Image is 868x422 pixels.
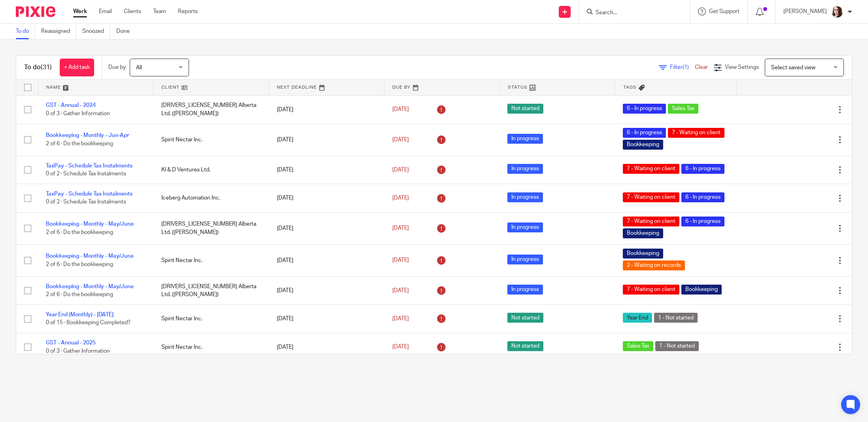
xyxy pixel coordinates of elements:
a: Work [73,8,87,15]
span: 6 - In progress [681,192,724,202]
span: (1) [683,65,689,70]
a: Bookkeeping - Monthly - May/June [46,221,134,227]
a: Team [153,8,166,15]
a: + Add task [60,59,94,76]
td: Iceberg Automation Inc. [153,184,269,212]
span: Select saved view [771,65,815,70]
span: In progress [507,134,543,144]
span: Filter [670,65,695,70]
span: Sales Tax [623,341,653,351]
span: In progress [507,255,543,264]
span: Get Support [709,9,739,14]
a: To do [16,24,35,39]
a: TaxPay - Schedule Tax Instalments [46,191,132,197]
td: [DRIVERS_LICENSE_NUMBER] Alberta Ltd. ([PERSON_NAME]) [153,276,269,304]
span: [DATE] [392,167,409,173]
span: In progress [507,192,543,202]
a: Reassigned [41,24,76,39]
a: Snoozed [82,24,110,39]
span: 0 of 15 · Bookkeeping Completed? [46,320,130,326]
span: Tags [623,85,637,89]
td: [DATE] [269,184,384,212]
td: [DATE] [269,244,384,276]
a: GST - Annual - 2024 [46,103,96,108]
td: Spirit Nectar Inc. [153,305,269,333]
span: 1 - Not started [655,341,699,351]
span: Year End [623,313,652,323]
span: In progress [507,285,543,295]
a: Clear [695,65,708,70]
td: [DATE] [269,124,384,156]
span: 2 of 6 · Do the bookkeeping [46,292,113,297]
a: Bookkeeping - Monthly - May/June [46,284,134,289]
td: Spirit Nectar Inc. [153,333,269,361]
span: 2 of 6 · Do the bookkeeping [46,141,113,146]
span: All [136,65,142,70]
span: 7 - Waiting on client [623,217,679,226]
a: Email [99,8,112,15]
a: TaxPay - Schedule Tax Instalments [46,163,132,169]
span: 1 - Not started [654,313,698,323]
span: 0 of 3 · Gather Information [46,348,110,354]
span: Bookkeeping [623,249,663,259]
span: 6 - In progress [623,128,666,138]
p: Due by [108,63,126,71]
span: 6 - In progress [681,164,724,174]
span: 6 - In progress [681,217,724,226]
span: Bookkeeping [681,285,722,295]
span: View Settings [725,65,759,70]
span: Not started [507,313,543,323]
a: Clients [124,8,141,15]
td: [DRIVERS_LICENSE_NUMBER] Alberta Ltd. ([PERSON_NAME]) [153,212,269,244]
span: In progress [507,164,543,174]
img: Kelsey%20Website-compressed%20Resized.jpg [831,6,843,18]
span: Not started [507,104,543,114]
span: 2 of 6 · Do the bookkeeping [46,230,113,235]
td: [DATE] [269,333,384,361]
span: [DATE] [392,288,409,293]
span: 2 of 6 · Do the bookkeeping [46,262,113,267]
span: [DATE] [392,344,409,350]
td: [DATE] [269,156,384,184]
p: [PERSON_NAME] [783,8,827,15]
span: [DATE] [392,137,409,143]
span: Bookkeeping [623,140,663,150]
td: Spirit Nectar Inc. [153,124,269,156]
td: KI & D Ventures Ltd. [153,156,269,184]
span: (31) [41,64,52,70]
span: [DATE] [392,107,409,112]
span: 7 - Waiting on client [623,164,679,174]
span: Not started [507,341,543,351]
a: Bookkeeping - Monthly - May/June [46,253,134,259]
span: 7 - Waiting on client [623,285,679,295]
span: [DATE] [392,226,409,231]
span: [DATE] [392,258,409,263]
span: Bookkeeping [623,228,663,238]
h1: To do [24,63,52,72]
td: [DATE] [269,212,384,244]
a: GST - Annual - 2025 [46,340,96,346]
td: [DATE] [269,276,384,304]
span: 0 of 3 · Gather Information [46,111,110,116]
input: Search [595,10,666,17]
span: [DATE] [392,316,409,321]
span: 7 - Waiting on client [623,192,679,202]
td: [DATE] [269,95,384,124]
td: [DATE] [269,305,384,333]
a: Reports [178,8,198,15]
span: [DATE] [392,195,409,201]
span: Sales Tax [668,104,698,114]
img: Pixie [16,6,55,17]
a: Done [116,24,136,39]
a: Bookkeeping - Monthly - Jun-Apr [46,133,129,138]
a: Year End (Monthly) - [DATE] [46,312,113,317]
span: 2 - Waiting on records [623,260,685,270]
td: [DRIVERS_LICENSE_NUMBER] Alberta Ltd. ([PERSON_NAME]) [153,95,269,124]
span: 6 - In progress [623,104,666,114]
span: In progress [507,222,543,232]
td: Spirit Nectar Inc. [153,244,269,276]
span: 7 - Waiting on client [668,128,724,138]
span: 0 of 2 · Schedule Tax Instalments [46,200,126,205]
span: 0 of 2 · Schedule Tax Instalments [46,171,126,177]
